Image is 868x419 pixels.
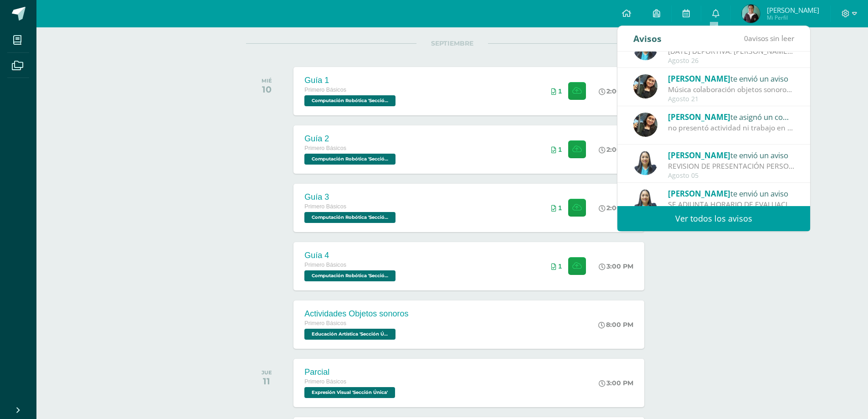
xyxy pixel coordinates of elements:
div: Archivos entregados [551,204,562,212]
div: 3:00 PM [599,262,633,270]
img: afbb90b42ddb8510e0c4b806fbdf27cc.png [633,74,657,98]
div: te envió un aviso [668,149,795,161]
div: REVISION DE PRESENTACIÓN PERSONAL: Saludos Cordiales Les recordamos que estamos en evaluaciones d... [668,161,795,171]
div: 10 [262,84,272,95]
div: no presentó actividad ni trabajo en clase, se le dió tiempo [668,123,795,133]
span: Primero Básicos [304,320,346,326]
span: 1 [558,146,562,153]
span: avisos sin leer [744,33,794,43]
div: Agosto 21 [668,95,795,103]
span: 1 [558,88,562,95]
img: 49168807a2b8cca0ef2119beca2bd5ad.png [633,189,657,213]
div: te envió un aviso [668,187,795,199]
span: Expresión Visual 'Sección Única' [304,387,395,398]
div: Agosto 05 [668,172,795,180]
div: Agosto 26 [668,57,795,65]
span: 1 [558,204,562,212]
span: [PERSON_NAME] [668,150,730,160]
span: 1 [558,263,562,270]
span: [PERSON_NAME] [668,112,730,122]
span: SEPTIEMBRE [416,39,488,47]
span: Computación Robótica 'Sección Única' [304,95,395,106]
span: Primero Básicos [304,378,346,385]
div: Guía 3 [304,192,398,202]
div: 2:00 PM [599,204,633,212]
div: JUE [262,369,272,376]
span: Mi Perfil [767,14,819,21]
span: Primero Básicos [304,145,346,151]
span: Primero Básicos [304,87,346,93]
div: Música colaboración objetos sonoros: Buen dia chicos, agradezco si pueden llevar y donar UNO de l... [668,84,795,95]
div: MIÉ [262,78,272,84]
div: 2:00 PM [599,145,633,154]
div: te asignó un comentario en 'Caligrafía musical' para 'Educación Artística' [668,111,795,123]
div: Archivos entregados [551,146,562,153]
span: 0 [744,33,748,43]
a: Ver todos los avisos [617,206,810,231]
span: Computación Robótica 'Sección Única' [304,270,395,281]
span: Educación Artística 'Sección Única' [304,329,395,340]
span: Primero Básicos [304,262,346,268]
div: SE ADJUNTA HORARIO DE EVALUACIONES: Saludos cordiales, se adjunta horario de evaluaciones para la... [668,199,795,210]
img: 74ebc07f8ef12826915a7b6aaebfef33.png [742,5,760,23]
div: 8:00 PM [598,321,633,329]
span: [PERSON_NAME] [767,5,819,15]
div: te envió un aviso [668,72,795,84]
div: Guía 4 [304,251,398,260]
span: [PERSON_NAME] [668,188,730,199]
div: 2:00 PM [599,87,633,95]
div: Actividades Objetos sonoros [304,309,408,319]
div: 11 [262,376,272,387]
div: Guía 2 [304,134,398,144]
img: 49168807a2b8cca0ef2119beca2bd5ad.png [633,151,657,175]
div: Avisos [633,26,662,51]
div: 3:00 PM [599,379,633,387]
span: Primero Básicos [304,203,346,210]
span: Computación Robótica 'Sección Única' [304,154,395,165]
span: Computación Robótica 'Sección Única' [304,212,395,223]
div: Archivos entregados [551,88,562,95]
div: Guía 1 [304,76,398,85]
div: Archivos entregados [551,263,562,270]
img: afbb90b42ddb8510e0c4b806fbdf27cc.png [633,113,657,137]
div: Parcial [304,367,397,377]
span: [PERSON_NAME] [668,73,730,84]
div: MAÑANA DEPORTIVA: Nivel Básico y Diversificado Los esperamos mañana en nuestra mañana deportiva "... [668,46,795,57]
